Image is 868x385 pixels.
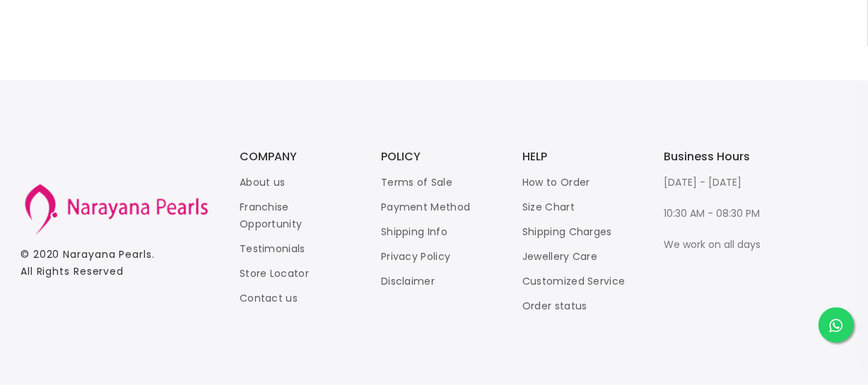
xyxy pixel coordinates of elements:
a: Franchise Opportunity [240,200,302,231]
a: Customized Service [522,274,625,288]
a: Privacy Policy [381,249,450,263]
a: Shipping Info [381,225,447,239]
a: How to Order [522,175,590,189]
a: Jewellery Care [522,249,597,263]
a: Terms of Sale [381,175,452,189]
a: About us [240,175,285,189]
h3: Business Hours [664,151,777,162]
h3: HELP [522,151,635,162]
a: Contact us [240,291,298,305]
a: Size Chart [522,200,575,214]
p: We work on all days [664,236,777,253]
a: Disclaimer [381,274,435,288]
a: Shipping Charges [522,225,612,239]
h3: POLICY [381,151,494,162]
a: Testimonials [240,242,305,256]
a: Narayana Pearls [63,247,152,261]
p: [DATE] - [DATE] [664,174,777,191]
a: Payment Method [381,200,470,214]
h3: COMPANY [240,151,353,162]
a: Order status [522,299,587,313]
p: © 2020 . All Rights Reserved [20,246,211,280]
p: 10:30 AM - 08:30 PM [664,205,777,222]
a: Store Locator [240,266,309,280]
